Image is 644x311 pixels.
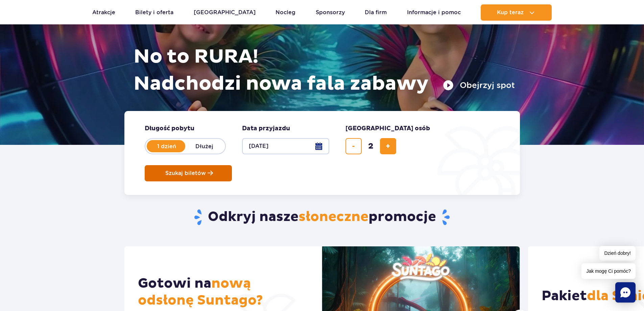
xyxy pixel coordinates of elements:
span: Jak mogę Ci pomóc? [581,263,636,279]
form: Planowanie wizyty w Park of Poland [124,111,520,195]
button: dodaj bilet [380,138,396,154]
button: Szukaj biletów [145,165,232,181]
button: usuń bilet [345,138,362,154]
h2: Odkryj nasze promocje [124,208,520,226]
h2: Gotowi na [138,275,309,309]
button: Obejrzyj spot [443,80,515,91]
h1: No to RURA! Nadchodzi nowa fala zabawy [134,43,515,97]
span: Szukaj biletów [165,170,206,176]
a: Bilety i oferta [135,4,173,21]
span: [GEOGRAPHIC_DATA] osób [345,125,430,133]
label: Dłużej [185,139,224,153]
a: Nocleg [276,4,295,21]
span: Dzień dobry! [599,246,636,261]
a: Dla firm [365,4,387,21]
div: Chat [615,282,636,303]
label: 1 dzień [147,139,186,153]
button: [DATE] [242,138,329,154]
span: Kup teraz [497,9,524,16]
a: Atrakcje [92,4,115,21]
span: słoneczne [299,208,368,225]
a: Informacje i pomoc [407,4,461,21]
span: Data przyjazdu [242,125,290,133]
span: Długość pobytu [145,125,194,133]
a: [GEOGRAPHIC_DATA] [194,4,256,21]
input: liczba biletów [363,138,379,154]
span: nową odsłonę Suntago? [138,275,263,309]
button: Kup teraz [481,4,552,21]
a: Sponsorzy [316,4,345,21]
